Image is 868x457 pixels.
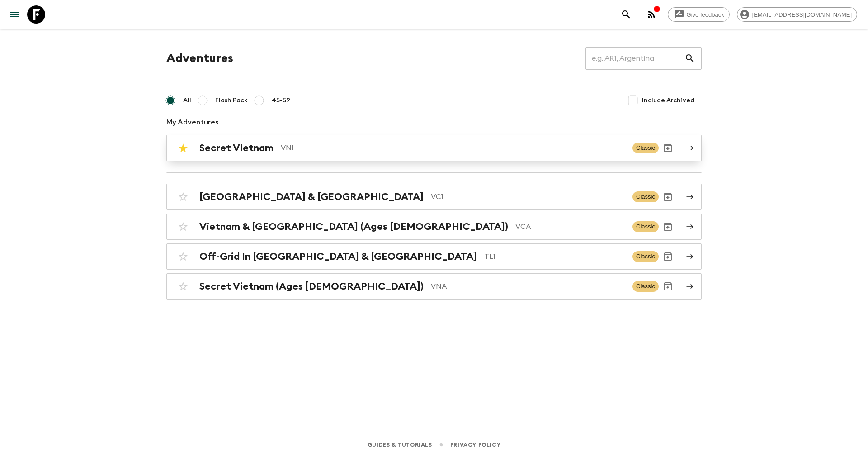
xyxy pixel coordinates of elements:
button: Archive [659,139,677,157]
h2: Secret Vietnam (Ages [DEMOGRAPHIC_DATA]) [199,281,424,292]
a: Off-Grid In [GEOGRAPHIC_DATA] & [GEOGRAPHIC_DATA]TL1ClassicArchive [166,243,702,270]
span: Classic [632,251,659,262]
a: Vietnam & [GEOGRAPHIC_DATA] (Ages [DEMOGRAPHIC_DATA])VCAClassicArchive [166,214,702,240]
input: e.g. AR1, Argentina [585,46,684,71]
p: My Adventures [166,117,702,128]
span: Give feedback [682,11,729,18]
a: Give feedback [668,7,730,22]
span: Include Archived [642,96,694,105]
h2: Off-Grid In [GEOGRAPHIC_DATA] & [GEOGRAPHIC_DATA] [199,251,477,262]
button: menu [5,5,24,24]
button: Archive [659,277,677,295]
span: All [183,96,191,105]
p: TL1 [484,251,625,262]
div: [EMAIL_ADDRESS][DOMAIN_NAME] [737,7,857,22]
a: [GEOGRAPHIC_DATA] & [GEOGRAPHIC_DATA]VC1ClassicArchive [166,184,702,210]
span: Classic [632,143,659,153]
p: VC1 [431,191,625,202]
span: Classic [632,221,659,232]
button: Archive [659,188,677,206]
h2: Secret Vietnam [199,142,274,154]
p: VCA [515,221,625,232]
button: search adventures [617,5,635,24]
h2: [GEOGRAPHIC_DATA] & [GEOGRAPHIC_DATA] [199,191,424,203]
p: VN1 [281,143,625,153]
h1: Adventures [166,49,233,67]
a: Secret VietnamVN1ClassicArchive [166,135,702,161]
h2: Vietnam & [GEOGRAPHIC_DATA] (Ages [DEMOGRAPHIC_DATA]) [199,221,508,233]
button: Archive [659,248,677,266]
span: [EMAIL_ADDRESS][DOMAIN_NAME] [747,11,857,18]
p: VNA [431,281,625,292]
span: 45-59 [272,96,290,105]
span: Classic [632,281,659,292]
span: Flash Pack [215,96,248,105]
a: Privacy Policy [450,440,500,450]
a: Secret Vietnam (Ages [DEMOGRAPHIC_DATA])VNAClassicArchive [166,273,702,300]
span: Classic [632,191,659,202]
a: Guides & Tutorials [368,440,432,450]
button: Archive [659,218,677,236]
